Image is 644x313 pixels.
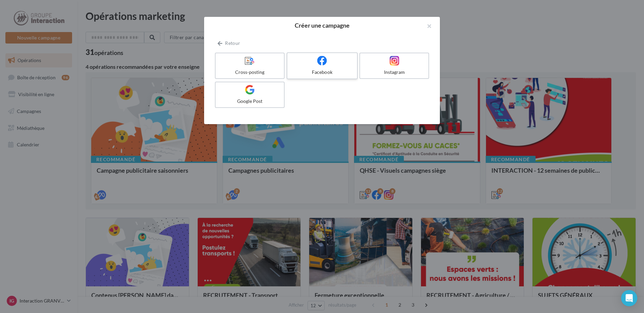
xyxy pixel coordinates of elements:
div: Instagram [363,69,426,76]
button: Retour [215,39,243,47]
h2: Créer une campagne [215,22,429,28]
div: Cross-posting [218,69,281,76]
div: Google Post [218,98,281,105]
div: Facebook [290,69,354,76]
div: Open Intercom Messenger [621,290,637,306]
